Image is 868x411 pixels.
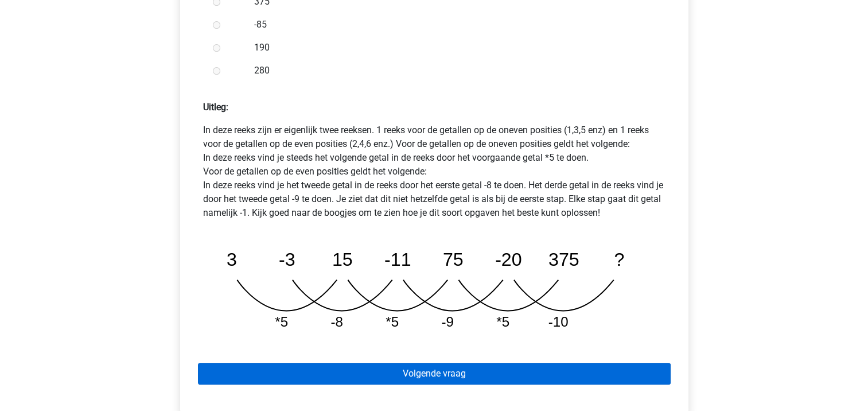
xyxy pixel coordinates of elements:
tspan: 3 [226,249,236,270]
tspan: 15 [332,249,353,270]
label: 190 [254,41,651,55]
tspan: -11 [384,249,411,270]
a: Volgende vraag [198,363,671,385]
label: 280 [254,64,651,77]
tspan: -9 [442,314,454,329]
tspan: -8 [330,314,343,329]
p: In deze reeks zijn er eigenlijk twee reeksen. 1 reeks voor de getallen op de oneven posities (1,3... [203,123,665,220]
strong: Uitleg: [203,102,228,113]
label: -85 [254,18,651,32]
tspan: 375 [549,249,580,270]
tspan: 75 [443,249,464,270]
tspan: -20 [496,249,523,270]
tspan: ? [615,249,625,270]
tspan: -3 [279,249,295,270]
tspan: -10 [549,314,569,329]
